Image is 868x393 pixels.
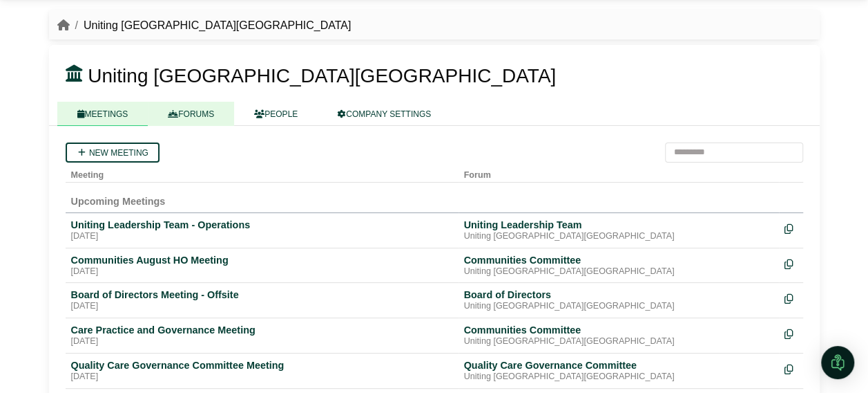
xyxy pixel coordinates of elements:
[784,289,798,307] div: Make a copy
[464,231,773,242] div: Uniting [GEOGRAPHIC_DATA][GEOGRAPHIC_DATA]
[318,102,451,126] a: COMPANY SETTINGS
[464,219,773,231] div: Uniting Leadership Team
[234,102,318,126] a: PEOPLE
[71,254,453,277] a: Communities August HO Meeting [DATE]
[148,102,234,126] a: FORUMS
[71,219,453,242] a: Uniting Leadership Team - Operations [DATE]
[71,372,453,383] div: [DATE]
[71,231,453,242] div: [DATE]
[71,289,453,312] a: Board of Directors Meeting - Offsite [DATE]
[784,359,798,378] div: Make a copy
[71,266,453,277] div: [DATE]
[71,336,453,347] div: [DATE]
[464,289,773,301] div: Board of Directors
[71,254,453,266] div: Communities August HO Meeting
[464,301,773,312] div: Uniting [GEOGRAPHIC_DATA][GEOGRAPHIC_DATA]
[88,65,556,86] span: Uniting [GEOGRAPHIC_DATA][GEOGRAPHIC_DATA]
[821,346,854,379] div: Open Intercom Messenger
[459,163,779,183] th: Forum
[464,219,773,242] a: Uniting Leadership Team Uniting [GEOGRAPHIC_DATA][GEOGRAPHIC_DATA]
[464,372,773,383] div: Uniting [GEOGRAPHIC_DATA][GEOGRAPHIC_DATA]
[71,359,453,372] div: Quality Care Governance Committee Meeting
[66,182,803,212] td: Upcoming Meetings
[71,301,453,312] div: [DATE]
[71,324,453,336] div: Care Practice and Governance Meeting
[71,359,453,383] a: Quality Care Governance Committee Meeting [DATE]
[57,17,351,35] nav: breadcrumb
[464,359,773,372] div: Quality Care Governance Committee
[464,254,773,277] a: Communities Committee Uniting [GEOGRAPHIC_DATA][GEOGRAPHIC_DATA]
[784,219,798,237] div: Make a copy
[71,324,453,347] a: Care Practice and Governance Meeting [DATE]
[464,254,773,266] div: Communities Committee
[464,324,773,347] a: Communities Committee Uniting [GEOGRAPHIC_DATA][GEOGRAPHIC_DATA]
[784,324,798,342] div: Make a copy
[70,17,351,35] li: Uniting [GEOGRAPHIC_DATA][GEOGRAPHIC_DATA]
[464,336,773,347] div: Uniting [GEOGRAPHIC_DATA][GEOGRAPHIC_DATA]
[66,143,160,163] a: New meeting
[464,359,773,383] a: Quality Care Governance Committee Uniting [GEOGRAPHIC_DATA][GEOGRAPHIC_DATA]
[57,102,148,126] a: MEETINGS
[464,289,773,312] a: Board of Directors Uniting [GEOGRAPHIC_DATA][GEOGRAPHIC_DATA]
[71,219,453,231] div: Uniting Leadership Team - Operations
[464,266,773,277] div: Uniting [GEOGRAPHIC_DATA][GEOGRAPHIC_DATA]
[464,324,773,336] div: Communities Committee
[71,289,453,301] div: Board of Directors Meeting - Offsite
[66,163,459,183] th: Meeting
[784,254,798,273] div: Make a copy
